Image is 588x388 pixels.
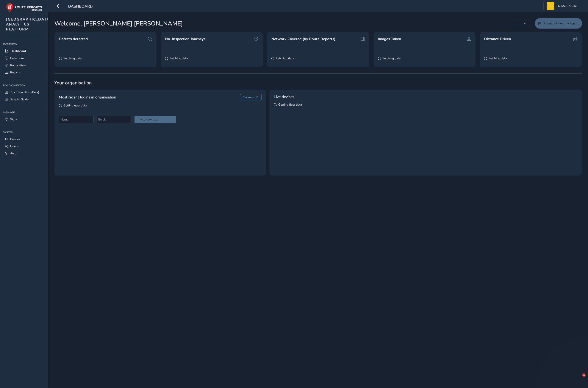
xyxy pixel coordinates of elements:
span: Getting user data [63,103,87,108]
iframe: Intercom live chat [573,373,584,384]
div: Road Condition [3,82,45,89]
a: Road Condition (Beta) [3,89,45,96]
a: Defects Guide [3,96,45,103]
span: See more [243,95,254,99]
span: Welcome, [PERSON_NAME].[PERSON_NAME] [54,19,183,28]
input: Name [59,116,94,123]
a: Devices [3,136,45,143]
div: Overview [3,41,45,48]
span: 1 [582,373,586,377]
span: Getting fleet data [278,103,302,107]
span: Detections [10,56,24,60]
span: Your organisation [54,80,582,86]
span: Signs [10,117,18,121]
span: Dashboard [11,49,26,53]
span: Defects detected [59,36,88,42]
span: Fetching data [63,56,81,60]
span: Dashboard [68,4,93,10]
span: Repairs [10,70,20,74]
span: [GEOGRAPHIC_DATA] ANALYTICS PLATFORM [6,17,51,32]
span: Road Condition (Beta) [10,90,39,94]
span: No. Inspection Journeys [165,36,205,42]
a: Help [3,150,45,157]
span: [PERSON_NAME] [556,2,577,10]
div: System [3,129,45,136]
span: Most recent logins in organisation [59,94,116,100]
a: Detections [3,55,45,62]
button: [PERSON_NAME] [547,2,579,10]
span: Defects Guide [10,97,28,101]
a: Signs [3,116,45,123]
img: rr logo [6,3,42,13]
span: Users [10,144,18,148]
span: Fetching data [170,56,188,60]
button: See more [240,94,261,100]
span: Help [10,151,16,155]
span: Fetching data [489,56,507,60]
span: Route View [10,63,26,67]
a: Route View [3,62,45,69]
span: Images Taken [378,36,401,42]
a: Users [3,143,45,150]
span: Distance Driven [484,36,511,42]
div: Signage [3,109,45,116]
span: Fetching data [382,56,400,60]
span: Fetching data [276,56,294,60]
a: Dashboard [3,48,45,55]
span: Live devices [274,94,294,100]
span: Devices [10,137,20,141]
input: Email [97,116,131,123]
span: Network Covered (by Route Reports) [271,36,335,42]
a: Repairs [3,69,45,76]
img: diamond-layout [547,2,554,10]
